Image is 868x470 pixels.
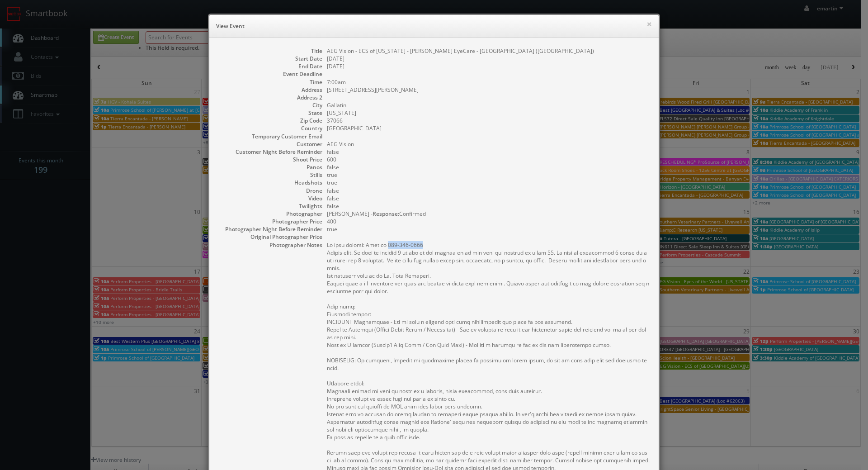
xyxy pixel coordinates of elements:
[218,109,322,117] dt: State
[327,202,650,210] dd: false
[218,195,322,202] dt: Video
[218,117,322,124] dt: Zip Code
[327,109,650,117] dd: [US_STATE]
[327,163,650,171] dd: false
[218,179,322,186] dt: Headshots
[327,148,650,156] dd: false
[327,101,650,109] dd: Gallatin
[218,156,322,163] dt: Shoot Price
[218,163,322,171] dt: Panos
[327,225,650,233] dd: true
[327,124,650,132] dd: [GEOGRAPHIC_DATA]
[218,78,322,86] dt: Time
[327,195,650,202] dd: false
[218,140,322,148] dt: Customer
[327,47,650,55] dd: AEG Vision - ECS of [US_STATE] - [PERSON_NAME] EyeCare - [GEOGRAPHIC_DATA] ([GEOGRAPHIC_DATA])
[218,62,322,70] dt: End Date
[218,225,322,233] dt: Photographer Night Before Reminder
[216,22,652,31] h6: View Event
[646,21,652,27] button: ×
[327,117,650,124] dd: 37066
[327,187,650,195] dd: false
[327,156,650,163] dd: 600
[218,94,322,101] dt: Address 2
[327,86,650,94] dd: [STREET_ADDRESS][PERSON_NAME]
[327,78,650,86] dd: 7:00am
[218,218,322,225] dt: Photographer Price
[218,210,322,218] dt: Photographer
[218,47,322,55] dt: Title
[327,210,650,218] dd: [PERSON_NAME] - Confirmed
[218,86,322,94] dt: Address
[373,210,399,218] b: Response:
[218,187,322,195] dt: Drone
[218,202,322,210] dt: Twilights
[327,140,650,148] dd: AEG Vision
[218,124,322,132] dt: Country
[218,171,322,179] dt: Stills
[327,171,650,179] dd: true
[218,241,322,249] dt: Photographer Notes
[218,148,322,156] dt: Customer Night Before Reminder
[218,70,322,78] dt: Event Deadline
[218,133,322,140] dt: Temporary Customer Email
[218,233,322,241] dt: Original Photographer Price
[327,179,650,186] dd: true
[327,55,650,62] dd: [DATE]
[218,55,322,62] dt: Start Date
[327,62,650,70] dd: [DATE]
[218,101,322,109] dt: City
[327,218,650,225] dd: 400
